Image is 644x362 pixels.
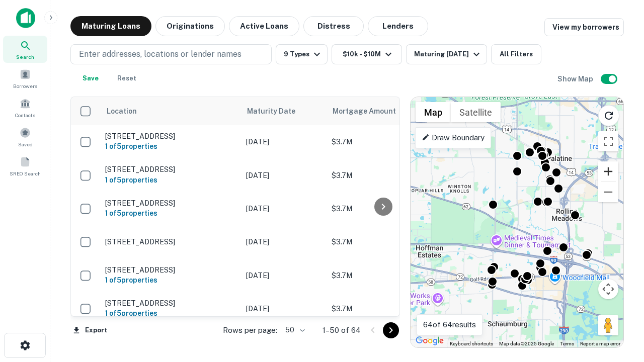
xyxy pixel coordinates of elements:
a: Terms (opens in new tab) [560,341,574,346]
button: Originations [155,16,225,36]
p: $3.7M [332,236,432,247]
iframe: Chat Widget [594,282,644,330]
p: $3.7M [332,303,432,314]
a: Contacts [3,94,47,121]
a: Saved [3,123,47,150]
p: [DATE] [246,170,321,181]
span: Mortgage Amount [333,105,409,117]
span: Search [16,53,34,61]
a: Borrowers [3,65,47,92]
button: Zoom in [598,161,618,182]
button: Export [70,323,110,338]
p: $3.7M [332,203,432,214]
span: SREO Search [10,169,41,177]
h6: 1 of 5 properties [105,141,236,152]
p: $3.7M [332,136,432,147]
button: Show street map [416,102,451,122]
button: Keyboard shortcuts [450,340,493,347]
button: Map camera controls [598,279,618,299]
span: Maturity Date [247,105,308,117]
p: $3.7M [332,170,432,181]
p: [STREET_ADDRESS] [105,132,236,141]
a: Open this area in Google Maps (opens a new window) [413,334,446,347]
div: 0 0 [411,97,623,347]
a: Report a map error [580,341,620,346]
button: Reload search area [598,105,619,126]
h6: 1 of 5 properties [105,208,236,219]
p: Draw Boundary [422,132,485,144]
p: Rows per page: [223,324,277,336]
p: [DATE] [246,270,321,281]
p: Enter addresses, locations or lender names [79,48,242,60]
a: View my borrowers [544,18,624,36]
img: capitalize-icon.png [16,8,35,28]
p: [STREET_ADDRESS] [105,165,236,174]
button: Enter addresses, locations or lender names [70,44,272,64]
th: Maturity Date [241,97,327,125]
button: Show satellite imagery [451,102,501,122]
h6: Show Map [557,73,595,84]
p: [STREET_ADDRESS] [105,299,236,308]
p: [DATE] [246,136,321,147]
a: SREO Search [3,152,47,179]
button: Toggle fullscreen view [598,131,618,151]
h6: 1 of 5 properties [105,308,236,319]
button: Zoom out [598,182,618,202]
button: Lenders [368,16,428,36]
button: $10k - $10M [332,44,402,64]
h6: 1 of 5 properties [105,275,236,286]
p: [STREET_ADDRESS] [105,265,236,275]
th: Mortgage Amount [327,97,437,125]
p: $3.7M [332,270,432,281]
p: [DATE] [246,236,321,247]
button: Save your search to get updates of matches that match your search criteria. [74,68,107,88]
div: Maturing [DATE] [414,48,482,60]
th: Location [100,97,241,125]
span: Map data ©2025 Google [499,341,554,346]
p: [DATE] [246,303,321,314]
button: Reset [111,68,143,88]
span: Borrowers [13,82,37,90]
button: Maturing [DATE] [406,44,487,64]
button: All Filters [491,44,541,64]
p: 64 of 64 results [423,319,476,331]
img: Google [413,334,446,347]
button: Distress [303,16,364,36]
a: Search [3,36,47,63]
p: [STREET_ADDRESS] [105,237,236,246]
button: Go to next page [383,322,399,338]
span: Saved [18,140,33,148]
button: Maturing Loans [70,16,151,36]
span: Location [106,105,137,117]
p: [STREET_ADDRESS] [105,199,236,208]
p: [DATE] [246,203,321,214]
button: Active Loans [229,16,299,36]
div: 50 [281,323,306,337]
h6: 1 of 5 properties [105,174,236,186]
span: Contacts [15,111,35,119]
button: 9 Types [276,44,328,64]
p: 1–50 of 64 [323,324,361,336]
